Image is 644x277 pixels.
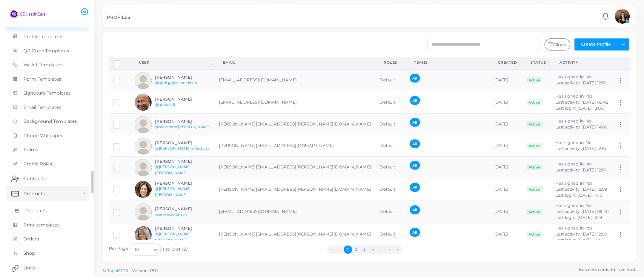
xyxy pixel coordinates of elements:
img: avatar [135,94,152,111]
span: Orders [23,236,39,242]
td: [EMAIL_ADDRESS][DOMAIN_NAME] [215,91,376,114]
a: Wallet Templates [6,58,89,72]
span: Last activity: [DATE] 09:40 [555,209,609,214]
span: 2025 [118,268,128,274]
h6: [PERSON_NAME] [155,226,211,231]
td: Default [375,223,406,246]
span: QR Code Templates [23,47,69,54]
span: Background Templates [23,118,77,125]
a: Products [6,186,89,201]
span: All [410,183,420,191]
span: Has signed in: Yes [555,181,592,186]
h6: [PERSON_NAME] [155,207,211,211]
span: Active [526,209,542,215]
td: [DATE] [489,178,522,201]
span: © [103,268,158,274]
td: [PERSON_NAME][EMAIL_ADDRESS][PERSON_NAME][DOMAIN_NAME] [215,157,376,178]
span: Email Templates [23,104,61,111]
span: Last activity: [DATE] 12:16 [555,146,606,151]
span: Last activity: [DATE] 12:16 [555,167,606,173]
button: Go to page 1 [344,245,352,254]
span: All [410,74,420,83]
button: Filters [544,38,570,51]
span: Products [23,190,45,197]
img: avatar [135,116,152,133]
button: Go to page 3 [360,245,369,254]
a: @andre.seharsch [155,212,187,216]
div: Teams [414,60,481,65]
button: Go to page 2 [352,245,360,254]
h6: [PERSON_NAME] [155,141,211,145]
a: Teams [6,142,89,157]
span: Active [526,231,542,237]
span: Print templates [23,222,60,228]
span: Active [526,99,542,106]
th: Action [613,57,629,69]
a: Tapni [107,268,118,273]
a: @alexandra.[PERSON_NAME] [155,125,210,129]
a: @[PERSON_NAME].[PERSON_NAME] [155,232,192,242]
a: Profile Roles [6,157,89,171]
td: Default [375,114,406,135]
a: Profiles [6,15,89,30]
td: [DATE] [489,91,522,114]
h6: [PERSON_NAME] [155,159,211,164]
div: Status [530,60,546,65]
span: Profile Roles [23,161,52,167]
div: Created [498,60,517,65]
img: avatar [135,181,152,198]
td: Default [375,157,406,178]
button: Go to next page [386,245,394,254]
span: Contacts [23,175,45,182]
td: [EMAIL_ADDRESS][DOMAIN_NAME] [215,200,376,223]
div: Search for option [131,243,161,256]
td: [DATE] [489,157,522,178]
span: All [410,205,420,214]
td: Default [375,91,406,114]
input: Search for option [140,245,151,254]
span: Has signed in: Yes [555,225,592,231]
span: Phone Wallpaper [23,132,63,139]
h6: [PERSON_NAME] [155,97,211,102]
a: Shop [6,246,89,260]
span: Business cards. Reinvented. [579,266,636,273]
img: avatar [135,204,152,220]
a: Email Templates [6,100,89,115]
span: Profiles [23,19,41,26]
span: All [410,161,420,170]
span: All [410,139,420,148]
td: [EMAIL_ADDRESS][DOMAIN_NAME] [215,69,376,91]
td: [DATE] [489,223,522,246]
h6: [PERSON_NAME] [155,181,211,186]
img: avatar [615,9,630,24]
span: Last activity: [DATE] 09:42 [555,99,608,105]
a: Form Templates [6,72,89,86]
span: Form Templates [23,76,61,83]
h5: PROFILES [107,15,130,20]
span: Has signed in: No [555,118,592,124]
span: Products [25,207,47,214]
span: Active [526,143,542,149]
span: Shop [23,250,35,257]
td: [PERSON_NAME][EMAIL_ADDRESS][PERSON_NAME][DOMAIN_NAME] [215,114,376,135]
span: Has signed in: No [555,140,592,145]
img: logo [7,7,49,21]
td: [DATE] [489,135,522,157]
span: Links [23,265,35,271]
span: All [410,228,420,237]
span: Last activity: [DATE] 12:16 [555,80,606,86]
span: 10 [135,246,139,254]
a: @[PERSON_NAME].[PERSON_NAME] [155,187,192,197]
span: Active [526,186,542,192]
span: Active [526,121,542,127]
td: [PERSON_NAME][EMAIL_ADDRESS][PERSON_NAME][DOMAIN_NAME] [215,178,376,201]
div: User [139,60,209,65]
span: All [410,96,420,105]
span: Profile Templates [23,33,63,40]
span: Has signed in: Yes [555,203,592,208]
td: Default [375,135,406,157]
img: avatar [135,72,152,89]
span: Last activity: [DATE] 15:09 [555,187,607,192]
div: activity [559,60,604,65]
